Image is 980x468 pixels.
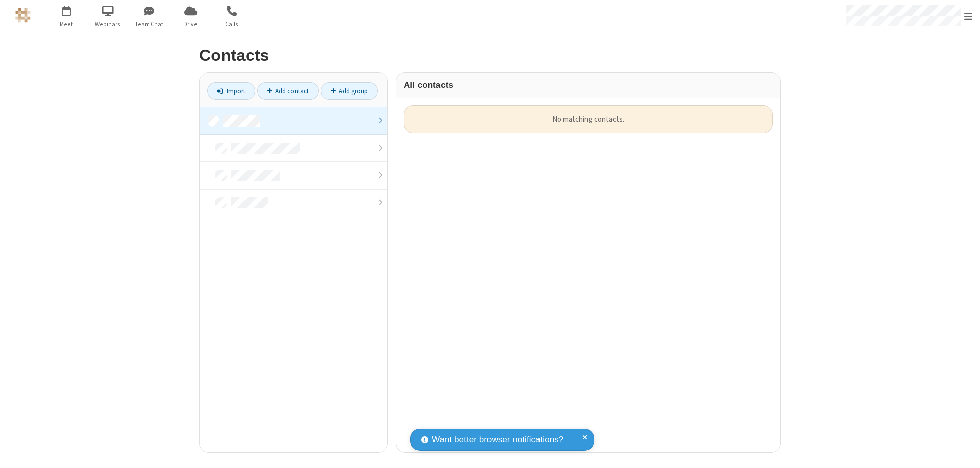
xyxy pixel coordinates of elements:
[213,19,251,29] span: Calls
[207,82,255,100] a: Import
[396,98,780,452] div: grid
[199,46,781,64] h2: Contacts
[404,80,773,90] h3: All contacts
[47,19,86,29] span: Meet
[404,105,773,133] div: No matching contacts.
[432,433,563,447] span: Want better browser notifications?
[321,82,378,100] a: Add group
[15,8,31,23] img: QA Selenium DO NOT DELETE OR CHANGE
[89,19,127,29] span: Webinars
[130,19,168,29] span: Team Chat
[257,82,319,100] a: Add contact
[171,19,210,29] span: Drive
